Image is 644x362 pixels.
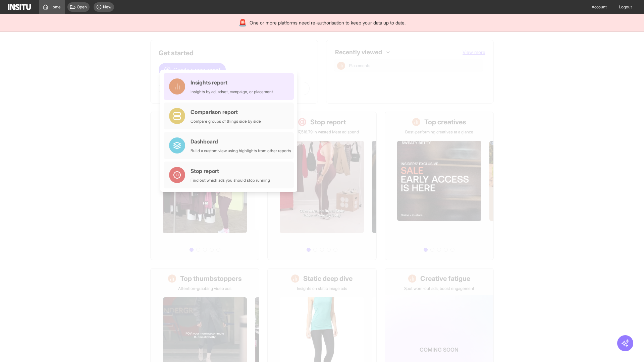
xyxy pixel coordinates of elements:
[50,4,61,10] span: Home
[238,18,247,27] div: 🚨
[191,108,261,116] div: Comparison report
[191,89,273,95] div: Insights by ad, adset, campaign, or placement
[191,78,273,86] div: Insights report
[191,148,291,154] div: Build a custom view using highlights from other reports
[103,4,111,10] span: New
[250,19,406,26] span: One or more platforms need re-authorisation to keep your data up to date.
[191,167,270,175] div: Stop report
[191,119,261,124] div: Compare groups of things side by side
[8,4,31,10] img: Logo
[77,4,87,10] span: Open
[191,178,270,183] div: Find out which ads you should stop running
[191,137,291,145] div: Dashboard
